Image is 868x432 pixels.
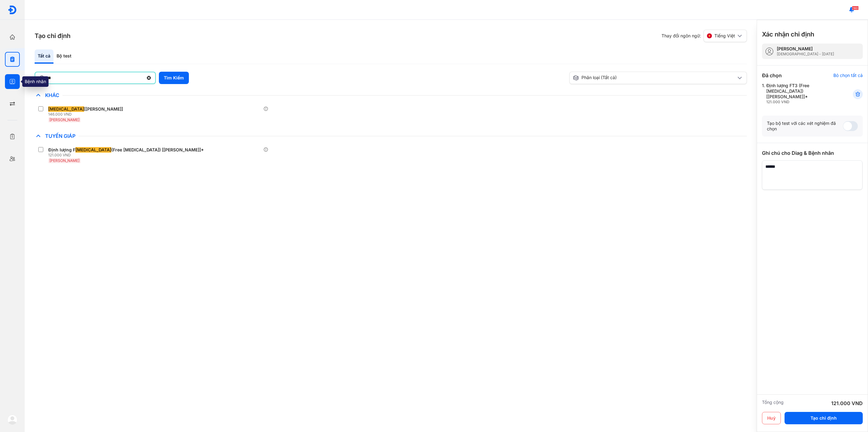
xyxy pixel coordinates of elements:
[53,49,74,64] div: Bộ test
[762,72,782,79] div: Đã chọn
[777,46,834,52] div: [PERSON_NAME]
[35,49,53,64] div: Tất cả
[573,75,736,81] div: Phân loại (Tất cả)
[42,92,62,98] span: Khác
[8,5,17,15] img: logo
[662,30,747,42] div: Thay đổi ngôn ngữ:
[852,6,859,10] span: 160
[762,412,781,424] button: Huỷ
[766,83,838,104] div: Định lượng FT3 (Free [MEDICAL_DATA]) [[PERSON_NAME]]*
[159,72,189,84] button: Tìm Kiếm
[785,412,863,424] button: Tạo chỉ định
[7,415,17,425] img: logo
[48,106,123,112] div: [[PERSON_NAME]]
[48,147,204,153] div: Định lượng F (Free [MEDICAL_DATA]) [[PERSON_NAME]]*
[48,112,126,117] div: 146.000 VND
[48,106,84,112] span: [MEDICAL_DATA]
[831,400,863,407] div: 121.000 VND
[762,149,863,157] div: Ghi chú cho Diag & Bệnh nhân
[48,153,206,158] div: 121.000 VND
[833,73,863,78] div: Bỏ chọn tất cả
[42,133,79,139] span: Tuyến Giáp
[762,30,814,39] h3: Xác nhận chỉ định
[75,147,111,153] span: [MEDICAL_DATA]
[714,33,735,39] span: Tiếng Việt
[49,117,79,122] span: [PERSON_NAME]
[35,32,70,40] h3: Tạo chỉ định
[766,100,838,104] div: 121.000 VND
[762,400,784,407] div: Tổng cộng
[762,83,838,104] div: 1.
[49,158,79,163] span: [PERSON_NAME]
[777,52,834,57] div: [DEMOGRAPHIC_DATA] - [DATE]
[767,121,843,132] div: Tạo bộ test với các xét nghiệm đã chọn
